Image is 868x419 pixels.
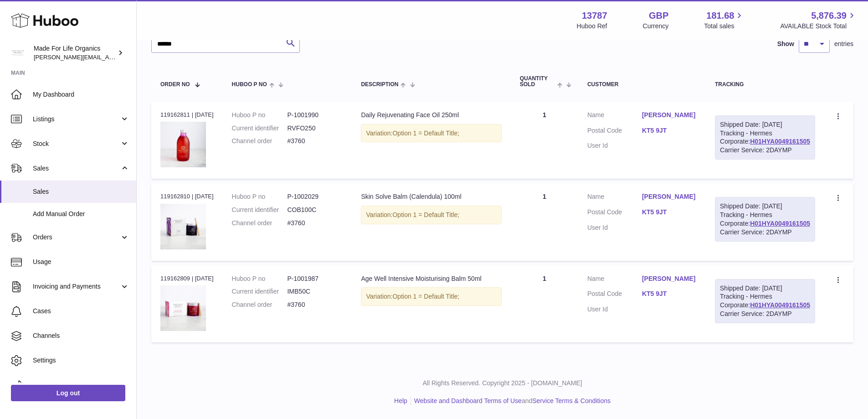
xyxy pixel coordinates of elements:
[649,10,668,22] strong: GBP
[587,305,642,314] dt: User Id
[33,331,129,340] span: Channels
[642,126,697,135] a: KT5 9JT
[587,223,642,232] dt: User Id
[287,137,343,145] dd: #3760
[582,10,607,22] strong: 13787
[361,287,501,306] div: Variation:
[715,197,815,242] div: Tracking - Hermes Corporate:
[33,187,129,196] span: Sales
[520,76,555,88] span: Quantity Sold
[780,10,857,31] a: 5,876.39 AVAILABLE Stock Total
[160,111,214,119] div: 119162811 | [DATE]
[720,228,810,237] div: Carrier Service: 2DAYMP
[33,282,120,291] span: Invoicing and Payments
[750,138,810,145] a: H01HYA0049161505
[361,206,501,224] div: Variation:
[587,192,642,203] dt: Name
[532,397,611,404] a: Service Terms & Conditions
[704,22,745,31] span: Total sales
[394,397,407,404] a: Help
[287,206,343,214] dd: COB100C
[715,279,815,324] div: Tracking - Hermes Corporate:
[587,208,642,219] dt: Postal Code
[287,300,343,309] dd: #3760
[720,284,810,293] div: Shipped Date: [DATE]
[642,111,697,119] a: [PERSON_NAME]
[287,219,343,228] dd: #3760
[750,301,810,309] a: H01HYA0049161505
[232,82,267,88] span: Huboo P no
[720,146,810,155] div: Carrier Service: 2DAYMP
[160,82,190,88] span: Order No
[720,120,810,129] div: Shipped Date: [DATE]
[750,220,810,227] a: H01HYA0049161505
[361,111,501,119] div: Daily Rejuvenating Face Oil 250ml
[232,287,288,296] dt: Current identifier
[232,274,288,283] dt: Huboo P no
[160,285,206,331] img: age-well-intensive-moisturising-balm-50ml-imb50c-1.jpg
[780,22,857,31] span: AVAILABLE Stock Total
[577,22,607,31] div: Huboo Ref
[33,258,129,266] span: Usage
[160,192,214,201] div: 119162810 | [DATE]
[392,129,459,137] span: Option 1 = Default Title;
[811,10,847,22] span: 5,876.39
[232,111,288,119] dt: Huboo P no
[704,10,745,31] a: 181.68 Total sales
[33,140,120,148] span: Stock
[715,115,815,160] div: Tracking - Hermes Corporate:
[587,141,642,150] dt: User Id
[232,192,288,201] dt: Huboo P no
[11,46,25,60] img: geoff.winwood@madeforlifeorganics.com
[392,211,459,218] span: Option 1 = Default Title;
[287,274,343,283] dd: P-1001987
[160,122,206,167] img: daily-rejuvenating-face-oil-250ml-rvfo250-1.jpg
[587,126,642,137] dt: Postal Code
[287,287,343,296] dd: IMB50C
[33,381,129,389] span: Returns
[287,111,343,119] dd: P-1001990
[33,307,129,316] span: Cases
[232,219,288,228] dt: Channel order
[160,204,206,249] img: skin-solve-balm-_calendula_-100ml-cob50-1-v1.jpg
[642,290,697,298] a: KT5 9JT
[587,274,642,285] dt: Name
[33,233,120,242] span: Orders
[160,274,214,283] div: 119162809 | [DATE]
[642,192,697,201] a: [PERSON_NAME]
[232,137,288,145] dt: Channel order
[33,90,129,99] span: My Dashboard
[144,379,861,388] p: All Rights Reserved. Copyright 2025 - [DOMAIN_NAME]
[232,206,288,214] dt: Current identifier
[834,40,853,48] span: entries
[587,111,642,122] dt: Name
[642,208,697,217] a: KT5 9JT
[720,310,810,318] div: Carrier Service: 2DAYMP
[361,192,501,201] div: Skin Solve Balm (Calendula) 100ml
[232,124,288,133] dt: Current identifier
[11,385,125,401] a: Log out
[414,397,522,404] a: Website and Dashboard Terms of Use
[33,356,129,365] span: Settings
[643,22,669,31] div: Currency
[511,265,578,342] td: 1
[34,44,116,62] div: Made For Life Organics
[33,115,120,124] span: Listings
[511,102,578,179] td: 1
[361,124,501,143] div: Variation:
[587,82,697,88] div: Customer
[720,202,810,211] div: Shipped Date: [DATE]
[706,10,734,22] span: 181.68
[33,210,129,218] span: Add Manual Order
[587,290,642,300] dt: Postal Code
[392,293,459,300] span: Option 1 = Default Title;
[642,274,697,283] a: [PERSON_NAME]
[287,192,343,201] dd: P-1002029
[411,397,611,405] li: and
[361,82,398,88] span: Description
[777,40,794,48] label: Show
[33,164,120,173] span: Sales
[34,53,231,61] span: [PERSON_NAME][EMAIL_ADDRESS][PERSON_NAME][DOMAIN_NAME]
[715,82,815,88] div: Tracking
[232,300,288,309] dt: Channel order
